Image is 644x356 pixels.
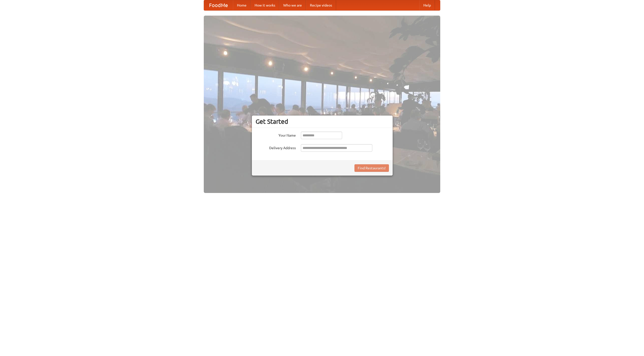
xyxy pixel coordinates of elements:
label: Your Name [256,132,296,138]
a: FoodMe [204,0,233,10]
h3: Get Started [256,118,389,125]
a: How it works [251,0,279,10]
a: Home [233,0,251,10]
a: Who we are [279,0,306,10]
a: Recipe videos [306,0,336,10]
label: Delivery Address [256,144,296,150]
button: Find Restaurants! [354,164,389,172]
a: Help [419,0,435,10]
